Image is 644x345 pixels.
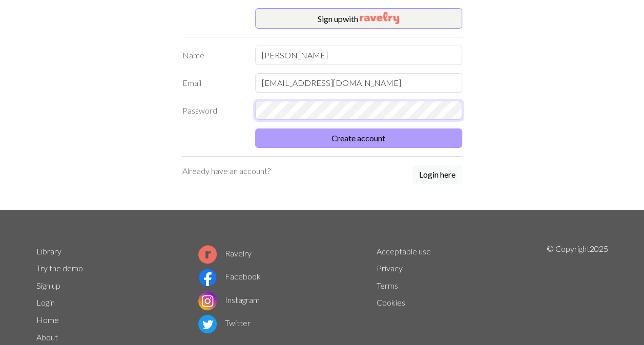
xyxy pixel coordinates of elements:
a: Login [36,297,55,307]
a: Privacy [377,263,403,273]
label: Name [176,46,250,65]
a: Instagram [198,295,260,305]
a: Library [36,246,61,256]
a: Try the demo [36,263,83,273]
a: Acceptable use [377,246,431,256]
label: Password [176,101,250,120]
a: Ravelry [198,248,252,258]
a: Twitter [198,318,251,328]
p: Already have an account? [182,165,271,177]
a: Home [36,315,59,325]
img: Twitter logo [198,315,217,333]
a: Terms [377,281,398,290]
a: Facebook [198,271,261,281]
button: Login here [412,165,462,184]
img: Ravelry logo [198,245,217,264]
img: Ravelry [360,12,399,24]
a: About [36,332,58,342]
label: Email [176,73,250,93]
button: Sign upwith [255,8,462,29]
a: Cookies [377,297,405,307]
img: Facebook logo [198,268,217,287]
a: Sign up [36,281,60,290]
button: Create account [255,128,462,148]
img: Instagram logo [198,292,217,310]
a: Login here [412,165,462,185]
